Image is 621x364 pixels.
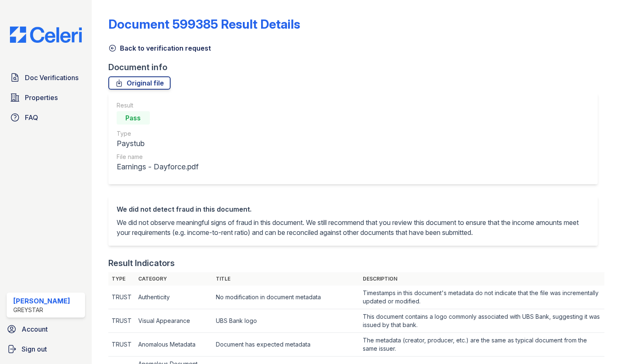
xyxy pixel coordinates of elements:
[7,69,85,86] a: Doc Verifications
[25,73,78,83] span: Doc Verifications
[117,111,150,125] div: Pass
[108,76,171,90] a: Original file
[108,286,135,309] td: TRUST
[117,153,198,161] div: File name
[117,217,590,237] p: We did not observe meaningful signs of fraud in this document. We still recommend that you review...
[108,43,211,53] a: Back to verification request
[25,93,58,103] span: Properties
[108,309,135,333] td: TRUST
[108,272,135,286] th: Type
[117,204,590,214] div: We did not detect fraud in this document.
[213,272,359,286] th: Title
[359,286,605,309] td: Timestamps in this document's metadata do not indicate that the file was incrementally updated or...
[7,89,85,106] a: Properties
[108,257,175,269] div: Result Indicators
[135,286,213,309] td: Authenticity
[117,129,198,138] div: Type
[7,109,85,126] a: FAQ
[135,333,213,357] td: Anomalous Metadata
[117,161,198,173] div: Earnings - Dayforce.pdf
[13,296,70,306] div: [PERSON_NAME]
[13,306,70,314] div: Greystar
[3,27,88,43] img: CE_Logo_Blue-a8612792a0a2168367f1c8372b55b34899dd931a85d93a1a3d3e32e68fde9ad4.png
[213,309,359,333] td: UBS Bank logo
[359,333,605,357] td: The metadata (creator, producer, etc.) are the same as typical document from the same issuer.
[25,112,38,122] span: FAQ
[3,341,88,357] a: Sign out
[108,61,605,73] div: Document info
[135,272,213,286] th: Category
[117,138,198,149] div: Paystub
[359,309,605,333] td: This document contains a logo commonly associated with UBS Bank, suggesting it was issued by that...
[359,272,605,286] th: Description
[117,101,198,110] div: Result
[108,17,300,32] a: Document 599385 Result Details
[3,321,88,337] a: Account
[213,333,359,357] td: Document has expected metadata
[135,309,213,333] td: Visual Appearance
[22,344,47,354] span: Sign out
[213,286,359,309] td: No modification in document metadata
[22,324,48,334] span: Account
[108,333,135,357] td: TRUST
